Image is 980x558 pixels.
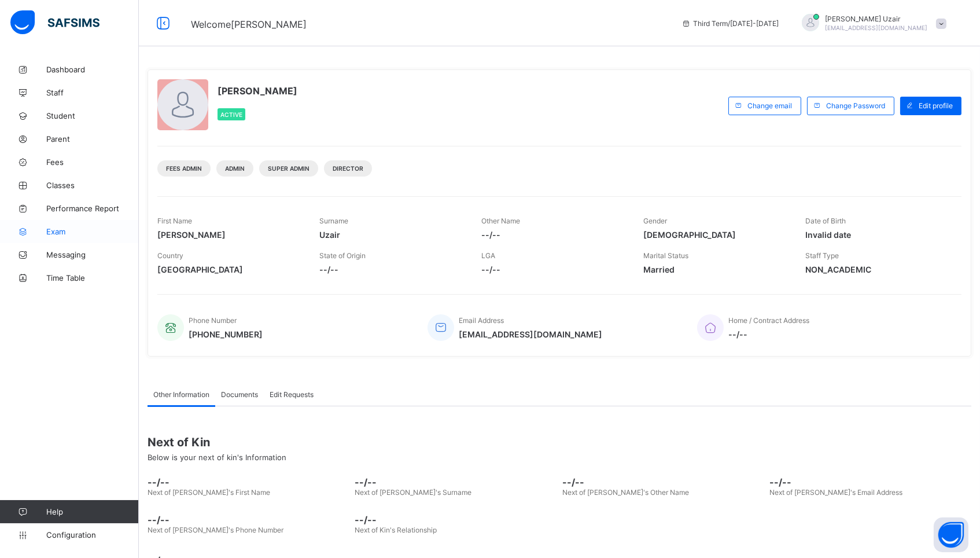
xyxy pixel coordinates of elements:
span: --/-- [481,265,626,274]
span: --/-- [728,329,809,339]
span: Other Name [481,216,520,225]
span: Surname [319,216,348,225]
span: --/-- [355,514,557,526]
span: --/-- [562,476,764,488]
span: Staff [46,88,139,97]
span: [PERSON_NAME] [157,230,302,240]
span: Edit Requests [270,390,314,399]
span: Next of [PERSON_NAME]'s Surname [355,488,472,497]
span: Student [46,111,139,120]
span: --/-- [481,230,626,240]
button: Open asap [934,517,968,552]
span: Fees [46,157,139,167]
span: Parent [46,134,139,144]
span: Gender [643,216,667,225]
span: Other Information [153,390,209,399]
span: [PERSON_NAME] Uzair [825,14,927,23]
span: Next of [PERSON_NAME]'s Email Address [770,488,903,497]
span: Dashboard [46,65,139,74]
span: Country [157,251,183,260]
span: DIRECTOR [333,165,363,172]
span: Super Admin [268,165,310,172]
span: NON_ACADEMIC [805,265,950,274]
span: Below is your next of kin's Information [148,453,286,462]
span: [EMAIL_ADDRESS][DOMAIN_NAME] [459,329,602,339]
span: Married [643,265,788,274]
span: --/-- [319,265,464,274]
span: Exam [46,227,139,236]
span: Active [220,111,242,118]
span: Invalid date [805,230,950,240]
span: Fees Admin [166,165,202,172]
span: --/-- [355,476,557,488]
span: [DEMOGRAPHIC_DATA] [643,230,788,240]
span: Admin [225,165,245,172]
span: Next of [PERSON_NAME]'s First Name [148,488,270,497]
span: Edit profile [919,101,953,110]
span: Messaging [46,250,139,259]
img: safsims [10,10,100,35]
span: Phone Number [189,316,237,325]
span: Configuration [46,530,138,539]
span: Home / Contract Address [728,316,809,325]
span: [GEOGRAPHIC_DATA] [157,265,302,274]
span: Date of Birth [805,216,846,225]
div: SheikhUzair [790,14,952,33]
span: Email Address [459,316,504,325]
span: Welcome [PERSON_NAME] [191,19,307,30]
span: --/-- [770,476,972,488]
span: State of Origin [319,251,366,260]
span: LGA [481,251,495,260]
span: Next of Kin [148,435,971,449]
span: Next of Kin's Relationship [355,526,437,534]
span: Change Password [826,101,885,110]
span: Staff Type [805,251,839,260]
span: Help [46,507,138,516]
span: --/-- [148,514,349,526]
span: session/term information [681,19,779,28]
span: [PHONE_NUMBER] [189,329,263,339]
span: Next of [PERSON_NAME]'s Phone Number [148,526,283,534]
span: Performance Report [46,204,139,213]
span: --/-- [148,476,349,488]
span: First Name [157,216,192,225]
span: Change email [747,101,792,110]
span: [PERSON_NAME] [218,85,297,97]
span: Next of [PERSON_NAME]'s Other Name [562,488,689,497]
span: Classes [46,181,139,190]
span: Marital Status [643,251,688,260]
span: Documents [221,390,258,399]
span: [EMAIL_ADDRESS][DOMAIN_NAME] [825,24,927,31]
span: Uzair [319,230,464,240]
span: Time Table [46,273,139,282]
